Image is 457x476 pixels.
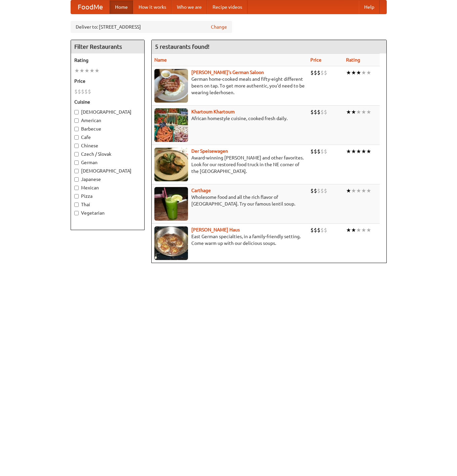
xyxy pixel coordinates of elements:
[314,187,317,194] li: $
[314,148,317,155] li: $
[324,148,327,155] li: $
[71,0,110,14] a: FoodMe
[79,67,84,74] li: ★
[314,69,317,76] li: $
[356,187,361,194] li: ★
[320,69,324,76] li: $
[154,115,305,122] p: African homestyle cuisine, cooked fresh daily.
[320,108,324,116] li: $
[191,148,228,154] a: Der Speisewagen
[359,0,380,14] a: Help
[351,108,356,116] li: ★
[317,148,320,155] li: $
[361,108,366,116] li: ★
[74,194,79,198] input: Pizza
[154,69,188,103] img: esthers.jpg
[74,201,141,208] label: Thai
[133,0,172,14] a: How it works
[74,152,79,156] input: Czech / Slovak
[74,210,141,216] label: Vegetarian
[71,40,144,53] h4: Filter Restaurants
[191,109,235,114] a: Khartoum Khartoum
[155,43,210,50] ng-pluralize: 5 restaurants found!
[74,135,79,140] input: Cafe
[74,118,79,123] input: American
[74,78,141,84] h5: Price
[366,187,371,194] li: ★
[191,227,240,232] a: [PERSON_NAME] Haus
[356,108,361,116] li: ★
[154,148,188,181] img: speisewagen.jpg
[74,211,79,215] input: Vegetarian
[346,226,351,234] li: ★
[74,151,141,157] label: Czech / Slovak
[74,168,141,174] label: [DEMOGRAPHIC_DATA]
[74,177,79,182] input: Japanese
[346,148,351,155] li: ★
[324,69,327,76] li: $
[71,21,232,33] div: Deliver to: [STREET_ADDRESS]
[361,69,366,76] li: ★
[154,233,305,247] p: East German specialties, in a family-friendly setting. Come warm up with our delicious soups.
[356,69,361,76] li: ★
[324,108,327,116] li: $
[207,0,247,14] a: Recipe videos
[317,69,320,76] li: $
[74,88,78,95] li: $
[74,99,141,105] h5: Cuisine
[351,148,356,155] li: ★
[154,187,188,221] img: carthage.jpg
[310,108,314,116] li: $
[154,154,305,175] p: Award-winning [PERSON_NAME] and other favorites. Look for our restored food truck in the NE corne...
[320,187,324,194] li: $
[74,117,141,124] label: American
[74,109,141,115] label: [DEMOGRAPHIC_DATA]
[74,127,79,131] input: Barbecue
[74,57,141,64] h5: Rating
[351,226,356,234] li: ★
[310,69,314,76] li: $
[74,110,79,114] input: [DEMOGRAPHIC_DATA]
[314,108,317,116] li: $
[89,67,94,74] li: ★
[74,186,79,190] input: Mexican
[324,226,327,234] li: $
[320,148,324,155] li: $
[361,187,366,194] li: ★
[74,159,141,166] label: German
[351,187,356,194] li: ★
[74,125,141,132] label: Barbecue
[74,144,79,148] input: Chinese
[94,67,100,74] li: ★
[351,69,356,76] li: ★
[74,134,141,141] label: Cafe
[154,108,188,142] img: khartoum.jpg
[366,148,371,155] li: ★
[324,187,327,194] li: $
[310,226,314,234] li: $
[191,70,264,75] b: [PERSON_NAME]'s German Saloon
[74,169,79,173] input: [DEMOGRAPHIC_DATA]
[74,203,79,207] input: Thai
[317,187,320,194] li: $
[74,176,141,183] label: Japanese
[88,88,91,95] li: $
[74,160,79,165] input: German
[310,187,314,194] li: $
[154,226,188,260] img: kohlhaus.jpg
[346,187,351,194] li: ★
[317,226,320,234] li: $
[84,67,89,74] li: ★
[154,76,305,96] p: German home-cooked meals and fifty-eight different beers on tap. To get more authentic, you'd nee...
[346,69,351,76] li: ★
[320,226,324,234] li: $
[346,108,351,116] li: ★
[366,108,371,116] li: ★
[211,24,227,30] a: Change
[74,184,141,191] label: Mexican
[366,226,371,234] li: ★
[310,57,321,63] a: Price
[74,67,79,74] li: ★
[361,148,366,155] li: ★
